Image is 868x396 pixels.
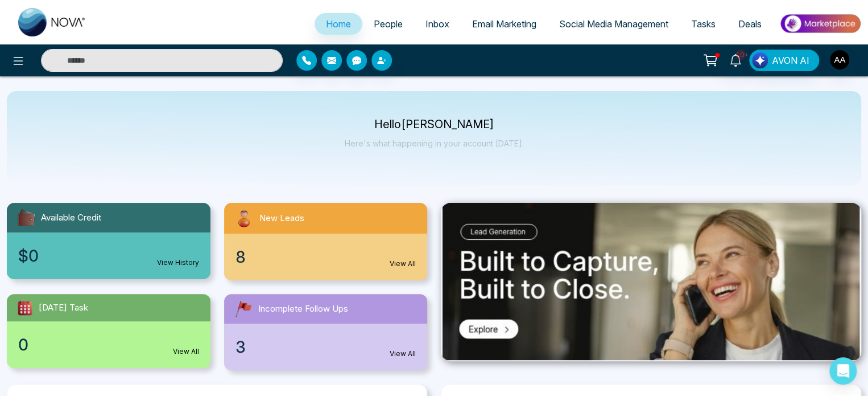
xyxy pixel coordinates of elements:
[752,52,768,68] img: Lead Flow
[41,211,101,224] span: Available Credit
[326,18,351,30] span: Home
[738,18,762,30] span: Deals
[235,335,246,359] span: 3
[559,18,668,30] span: Social Media Management
[830,50,849,70] img: User Avatar
[772,54,809,67] span: AVON AI
[173,346,199,357] a: View All
[235,245,246,269] span: 8
[18,333,28,357] span: 0
[414,13,461,35] a: Inbox
[345,138,524,148] p: Here's what happening in your account [DATE].
[735,50,746,60] span: 10+
[548,13,680,35] a: Social Media Management
[691,18,716,30] span: Tasks
[461,13,548,35] a: Email Marketing
[233,299,254,319] img: followUps.svg
[39,301,88,315] span: [DATE] Task
[233,207,255,229] img: newLeads.svg
[259,212,304,225] span: New Leads
[443,203,859,360] img: .
[345,120,524,129] p: Hello [PERSON_NAME]
[315,13,362,35] a: Home
[16,207,36,228] img: availableCredit.svg
[157,258,199,268] a: View History
[779,11,861,36] img: Market-place.gif
[258,303,348,316] span: Incomplete Follow Ups
[18,244,39,268] span: $0
[18,8,86,36] img: Nova CRM Logo
[472,18,536,30] span: Email Marketing
[217,203,435,280] a: New Leads8View All
[390,349,416,359] a: View All
[722,50,749,70] a: 10+
[680,13,727,35] a: Tasks
[390,259,416,269] a: View All
[362,13,414,35] a: People
[749,50,819,71] button: AVON AI
[217,294,435,370] a: Incomplete Follow Ups3View All
[727,13,773,35] a: Deals
[425,18,449,30] span: Inbox
[16,299,34,317] img: todayTask.svg
[829,357,857,385] div: Open Intercom Messenger
[374,18,403,30] span: People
